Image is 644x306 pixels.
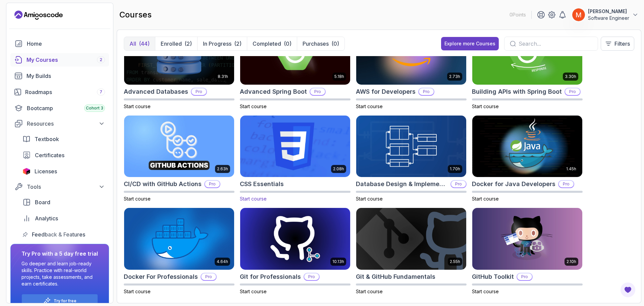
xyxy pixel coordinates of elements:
[35,151,64,159] span: Certificates
[10,101,109,115] a: bootcamp
[234,40,241,48] div: (2)
[197,37,247,50] button: In Progress(2)
[472,196,499,202] span: Start course
[240,289,267,294] span: Start course
[10,85,109,99] a: roadmaps
[356,196,383,202] span: Start course
[310,88,325,95] p: Pro
[356,272,435,281] h2: Git & GitHub Fundamentals
[161,40,182,48] p: Enrolled
[472,116,582,177] img: Docker for Java Developers card
[240,272,301,281] h2: Git for Professionals
[18,148,109,162] a: certificates
[334,74,344,79] p: 5.18h
[304,273,319,280] p: Pro
[441,37,499,50] a: Explore more Courses
[26,56,105,64] div: My Courses
[205,181,220,187] p: Pro
[331,40,339,48] div: (0)
[297,37,344,50] button: Purchases(0)
[356,87,416,96] h2: AWS for Developers
[519,40,592,48] input: Search...
[18,212,109,225] a: analytics
[35,198,50,206] span: Board
[572,8,639,21] button: user profile image[PERSON_NAME]Software Engineer
[240,103,267,109] span: Start course
[253,40,281,48] p: Completed
[100,89,102,95] span: 7
[192,88,206,95] p: Pro
[86,105,103,111] span: Cohort 3
[129,40,136,48] p: All
[124,289,151,294] span: Start course
[451,181,466,187] p: Pro
[124,272,198,281] h2: Docker For Professionals
[240,87,307,96] h2: Advanced Spring Boot
[509,11,526,18] p: 0 Points
[18,132,109,146] a: textbook
[614,40,630,48] p: Filters
[240,179,284,189] h2: CSS Essentials
[22,168,31,175] img: jetbrains icon
[218,74,228,79] p: 8.31h
[184,40,192,48] div: (2)
[356,208,466,270] img: Git & GitHub Fundamentals card
[472,103,499,109] span: Start course
[124,103,151,109] span: Start course
[139,40,150,48] div: (44)
[356,116,466,177] img: Database Design & Implementation card
[240,196,267,202] span: Start course
[332,259,344,264] p: 10.13h
[18,195,109,209] a: board
[27,120,105,128] div: Resources
[32,230,85,238] span: Feedback & Features
[27,104,105,112] div: Bootcamp
[565,88,580,95] p: Pro
[356,289,383,294] span: Start course
[588,8,629,15] p: [PERSON_NAME]
[54,298,76,304] a: Try for free
[10,181,109,193] button: Tools
[35,214,58,222] span: Analytics
[10,53,109,67] a: courses
[27,40,105,48] div: Home
[27,183,105,191] div: Tools
[124,37,155,50] button: All(44)
[450,259,460,264] p: 2.55h
[201,273,216,280] p: Pro
[472,289,499,294] span: Start course
[566,166,576,172] p: 1.45h
[247,37,297,50] button: Completed(0)
[18,228,109,241] a: feedback
[124,196,151,202] span: Start course
[35,167,57,175] span: Licenses
[588,15,629,21] p: Software Engineer
[124,116,234,177] img: CI/CD with GitHub Actions card
[572,8,585,21] img: user profile image
[26,72,105,80] div: My Builds
[14,10,63,20] a: Landing page
[450,166,460,172] p: 1.70h
[124,87,188,96] h2: Advanced Databases
[449,74,460,79] p: 2.73h
[303,40,329,48] p: Purchases
[472,179,555,189] h2: Docker for Java Developers
[18,165,109,178] a: licenses
[25,88,105,96] div: Roadmaps
[567,259,576,264] p: 2.10h
[10,37,109,50] a: home
[601,37,634,51] button: Filters
[124,208,234,270] img: Docker For Professionals card
[444,40,495,47] div: Explore more Courses
[419,88,434,95] p: Pro
[284,40,291,48] div: (0)
[237,114,353,179] img: CSS Essentials card
[472,208,582,270] img: GitHub Toolkit card
[35,135,59,143] span: Textbook
[472,272,514,281] h2: GitHub Toolkit
[21,260,98,287] p: Go deeper and learn job-ready skills. Practice with real-world projects, take assessments, and ea...
[124,179,202,189] h2: CI/CD with GitHub Actions
[333,166,344,172] p: 2.08h
[217,259,228,264] p: 4.64h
